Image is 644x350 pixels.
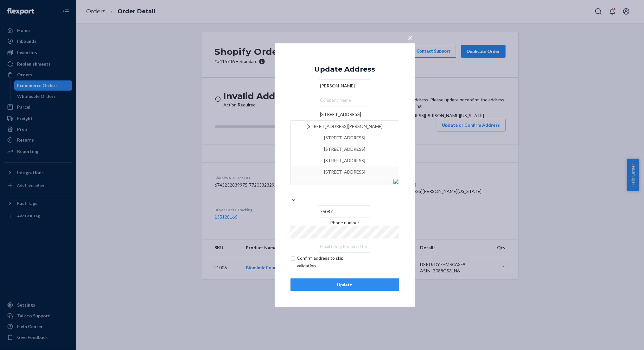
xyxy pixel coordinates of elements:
[296,282,394,288] div: Update
[290,278,399,291] button: Update
[319,94,370,106] input: Company Name
[294,121,396,132] div: [STREET_ADDRESS][PERSON_NAME]
[319,240,370,253] input: Email (Only Required for International)
[314,65,375,73] div: Update Address
[393,179,399,184] img: [object%20Module]
[319,80,370,92] input: First & Last Name
[294,143,396,155] div: [STREET_ADDRESS]
[294,132,396,143] div: [STREET_ADDRESS]
[319,108,370,121] input: [STREET_ADDRESS][PERSON_NAME][STREET_ADDRESS][STREET_ADDRESS][STREET_ADDRESS][STREET_ADDRESS]
[294,166,396,178] div: [STREET_ADDRESS]
[330,220,359,225] span: Phone number
[319,205,370,218] input: ZIP Code
[344,184,345,197] input: [GEOGRAPHIC_DATA]
[408,32,413,42] span: ×
[294,155,396,166] div: [STREET_ADDRESS]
